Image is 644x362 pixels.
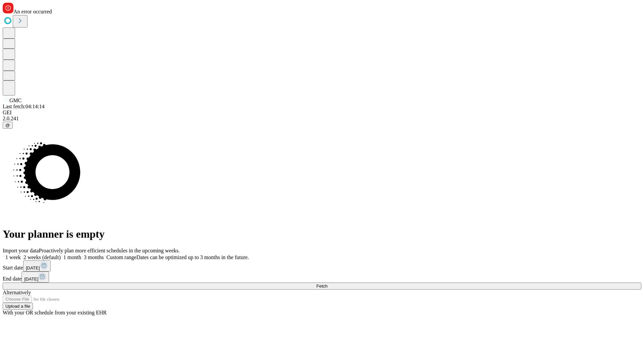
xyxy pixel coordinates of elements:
button: [DATE] [21,271,49,283]
button: Fetch [3,283,641,290]
span: An error occurred [13,9,52,14]
h1: Your planner is empty [3,228,641,240]
span: 3 months [84,254,104,260]
span: Dates can be optimized up to 3 months in the future. [137,254,249,260]
span: @ [5,123,10,128]
span: Proactively plan more efficient schedules in the upcoming weeks. [39,248,180,253]
div: GEI [3,110,641,116]
div: End date [3,271,641,283]
span: GMC [9,98,21,103]
span: Alternatively [3,290,31,295]
span: With your OR schedule from your existing EHR [3,310,107,315]
span: 1 week [5,254,21,260]
span: Import your data [3,248,39,253]
span: Custom range [106,254,136,260]
button: @ [3,122,13,129]
button: [DATE] [23,260,51,271]
span: 2 weeks (default) [23,254,61,260]
span: 1 month [63,254,81,260]
span: [DATE] [26,265,40,270]
button: Upload a file [3,303,33,310]
div: 2.0.241 [3,116,641,122]
span: Fetch [316,284,327,289]
div: Start date [3,260,641,271]
span: [DATE] [24,277,38,282]
span: Last fetch: 04:14:14 [3,104,45,109]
